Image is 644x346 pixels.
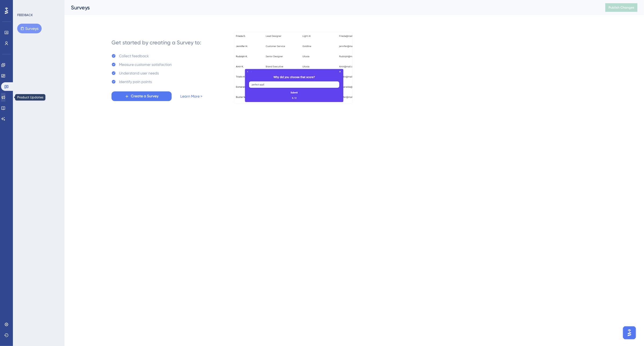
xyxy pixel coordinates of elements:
[119,53,149,59] div: Collect feedback
[234,32,353,104] img: b81bf5b5c10d0e3e90f664060979471a.gif
[609,5,634,10] span: Publish Changes
[17,24,42,33] button: Surveys
[111,91,172,101] button: Create a Survey
[131,93,159,99] span: Create a Survey
[621,325,638,341] iframe: UserGuiding AI Assistant Launcher
[17,13,33,17] div: FEEDBACK
[119,79,152,85] div: Identify pain points
[119,61,172,68] div: Measure customer satisfaction
[180,93,202,99] a: Learn More >
[605,3,638,12] button: Publish Changes
[119,70,159,76] div: Understand user needs
[111,39,201,46] div: Get started by creating a Survey to:
[71,4,592,11] div: Surveys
